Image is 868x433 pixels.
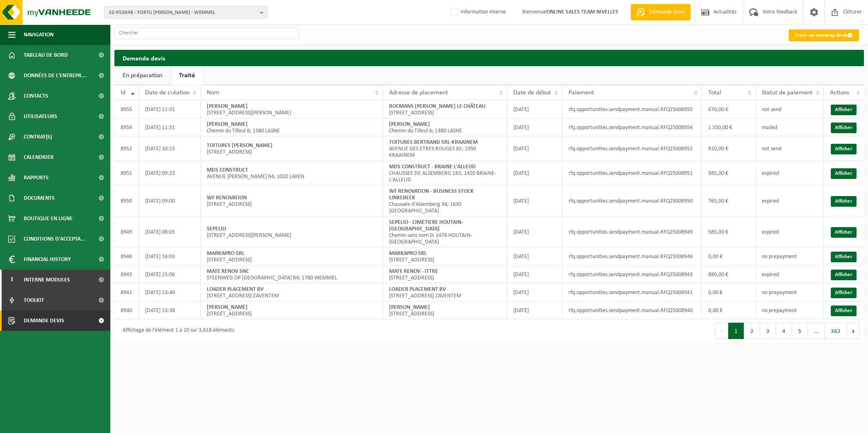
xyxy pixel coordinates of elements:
td: rfq.opportunities.sendpayment.manual.RFQ25008946 [562,248,702,266]
td: [DATE] [507,100,562,118]
td: [DATE] [507,216,562,248]
strong: [PERSON_NAME] [389,304,430,310]
td: 8943 [114,266,139,283]
strong: MARKAPRO SRL [389,250,427,257]
div: Affichage de l'élément 1 à 10 sur 3,618 éléments [119,324,234,338]
td: [DATE] 13:40 [139,283,201,301]
td: Chemin du Tilleul 6; 1380 LASNE [201,118,383,136]
td: 880,00 € [702,266,756,283]
span: Toolkit [24,290,44,310]
span: Statut de paiement [762,89,812,96]
span: Utilisateurs [24,106,57,127]
td: rfq.opportunities.sendpayment.manual.RFQ25008951 [562,161,702,185]
strong: WF RENOVATION - BUSINESS STOCK LINKEBEEK [389,188,474,201]
a: Afficher [831,168,857,179]
button: Next [847,323,860,339]
span: no prepayment [762,254,797,260]
td: 8951 [114,161,139,185]
td: 765,00 € [702,185,756,216]
strong: MARKAPRO SRL [207,250,244,257]
td: [DATE] 09:23 [139,161,201,185]
td: [DATE] 08:05 [139,216,201,248]
a: Traité [171,66,203,85]
td: AVENUE DES ETRES ROUGES 82; 1950 KRAAINEM [383,136,508,161]
button: 3 [760,323,776,339]
span: Boutique en ligne [24,208,73,229]
td: 0,00 € [702,248,756,266]
td: [DATE] 10:15 [139,136,201,161]
strong: TOITURES BERTRAND SRL-KRAAINEM [389,139,478,145]
td: 910,00 € [702,136,756,161]
span: Conditions d'accepta... [24,229,85,249]
td: [DATE] 13:38 [139,301,201,319]
span: Documents [24,188,55,208]
td: Chemin du Tilleul 6; 1380 LASNE [383,118,508,136]
strong: ROCMANS [PERSON_NAME] LE CHÄTEAU [389,103,485,109]
span: Id [121,89,125,96]
td: [DATE] [507,283,562,301]
span: Contacts [24,86,48,106]
td: STEENWEG OP [GEOGRAPHIC_DATA] 84; 1780 WEMMEL [201,266,383,283]
td: 585,00 € [702,216,756,248]
td: [STREET_ADDRESS] [201,248,383,266]
strong: TOITURES [PERSON_NAME] [207,143,273,149]
td: Chemin sans nom 0; 1476 HOUTAIN-[GEOGRAPHIC_DATA] [383,216,508,248]
td: CHAUSSEE DE ALSEMBERG 183; 1420 BRAINE-L'ALLEUD [383,161,508,185]
td: [STREET_ADDRESS] [383,248,508,266]
td: [STREET_ADDRESS][PERSON_NAME] [201,100,383,118]
span: I [8,270,16,290]
td: [DATE] [507,136,562,161]
td: 8952 [114,136,139,161]
span: Calendrier [24,147,54,167]
span: mailed [762,125,777,131]
td: [DATE] [507,248,562,266]
span: Financial History [24,249,71,270]
input: Chercher [114,27,298,39]
td: [DATE] [507,118,562,136]
td: AVENUE [PERSON_NAME] 64; 1020 LAKEN [201,161,383,185]
span: Données de l'entrepr... [24,65,86,86]
td: [STREET_ADDRESS] [383,301,508,319]
strong: SEPELIO - CIMETIERE HOUTAIN-[GEOGRAPHIC_DATA] [389,219,463,232]
td: 0,00 € [702,283,756,301]
td: [STREET_ADDRESS] ZAVENTEM [201,283,383,301]
span: expired [762,170,779,176]
strong: WF RENOVATION [207,195,247,201]
td: rfq.opportunities.sendpayment.manual.RFQ25008954 [562,118,702,136]
td: 585,00 € [702,161,756,185]
strong: MDS CONSTRUCT - BRAINE L'ALLEUD [389,164,476,170]
td: 8940 [114,301,139,319]
td: rfq.opportunities.sendpayment.manual.RFQ25008943 [562,266,702,283]
td: 8941 [114,283,139,301]
span: Date de début [513,89,551,96]
span: Navigation [24,25,54,45]
span: Demande devis [647,8,687,16]
td: 8955 [114,100,139,118]
td: [DATE] 09:00 [139,185,201,216]
strong: ONLINE SALES TEAM NIVELLES [546,9,618,15]
strong: [PERSON_NAME] [207,121,248,127]
td: 1 550,00 € [702,118,756,136]
span: not send [762,146,781,152]
td: Chaussée d'Alsemberg 34; 1630 [GEOGRAPHIC_DATA] [383,185,508,216]
td: [STREET_ADDRESS] ZAVENTEM [383,283,508,301]
td: 8954 [114,118,139,136]
td: rfq.opportunities.sendpayment.manual.RFQ25008950 [562,185,702,216]
span: expired [762,198,779,204]
td: rfq.opportunities.sendpayment.manual.RFQ25008952 [562,136,702,161]
span: expired [762,272,779,278]
td: [DATE] [507,266,562,283]
span: expired [762,229,779,235]
td: [STREET_ADDRESS] [201,185,383,216]
span: 10-953048 - FORTU [PERSON_NAME] - WEMMEL [109,7,257,19]
td: [STREET_ADDRESS] [201,136,383,161]
a: Afficher [831,306,857,316]
a: Afficher [831,105,857,115]
td: rfq.opportunities.sendpayment.manual.RFQ25008955 [562,100,702,118]
button: 362 [825,323,847,339]
td: rfq.opportunities.sendpayment.manual.RFQ25008940 [562,301,702,319]
span: Tableau de bord [24,45,68,65]
strong: LOADER PLACEMENT BV [207,286,264,292]
span: Total [708,89,721,96]
td: [STREET_ADDRESS][PERSON_NAME] [201,216,383,248]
